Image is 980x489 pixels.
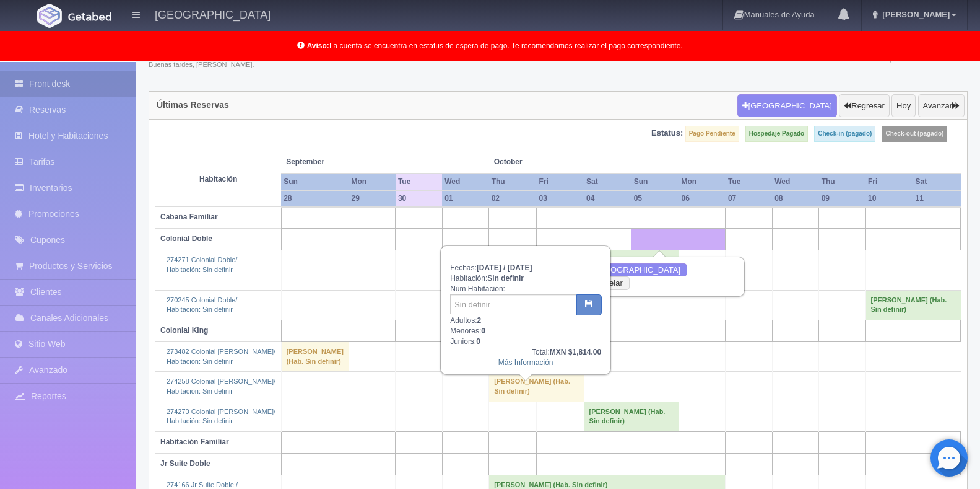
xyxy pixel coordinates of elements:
[913,174,961,190] th: Sat
[442,174,489,190] th: Wed
[167,408,275,425] a: 274270 Colonial [PERSON_NAME]/Habitación: Sin definir
[489,372,584,402] td: [PERSON_NAME] (Hab. Sin definir)
[160,213,218,221] b: Cabaña Familiar
[651,128,683,139] label: Estatus:
[167,348,275,365] a: 273482 Colonial [PERSON_NAME]/Habitación: Sin definir
[281,174,349,190] th: Sun
[442,190,489,207] th: 01
[160,438,229,446] b: Habitación Familiar
[477,263,532,272] b: [DATE] / [DATE]
[441,247,610,374] div: Fechas: Habitación: Núm Habitación: Adultos: Menores: Juniors:
[584,250,679,290] td: [PERSON_NAME] De La [PERSON_NAME] (Hab. Sin definir)
[498,358,553,367] a: Más Información
[918,94,965,118] button: Avanzar
[487,274,524,283] b: Sin definir
[584,263,687,277] button: [GEOGRAPHIC_DATA]
[307,42,329,50] b: Aviso:
[68,12,111,21] img: Getabed
[737,94,837,118] button: [GEOGRAPHIC_DATA]
[726,174,772,190] th: Tue
[349,174,395,190] th: Mon
[819,174,865,190] th: Thu
[685,126,739,142] label: Pago Pendiente
[726,190,772,207] th: 07
[489,190,537,207] th: 02
[913,190,961,207] th: 11
[819,190,865,207] th: 09
[489,174,537,190] th: Thu
[584,174,631,190] th: Sat
[631,190,679,207] th: 05
[155,6,271,22] h4: [GEOGRAPHIC_DATA]
[882,126,947,142] label: Check-out (pagado)
[281,190,349,207] th: 28
[349,190,395,207] th: 29
[396,190,442,207] th: 30
[856,51,956,63] h3: MXN $0.00
[537,190,584,207] th: 03
[481,327,485,335] b: 0
[879,10,950,19] span: [PERSON_NAME]
[679,174,725,190] th: Mon
[865,290,961,320] td: [PERSON_NAME] (Hab. Sin definir)
[772,174,819,190] th: Wed
[745,126,808,142] label: Hospedaje Pagado
[537,174,584,190] th: Fri
[494,157,579,167] span: October
[631,174,679,190] th: Sun
[584,402,679,431] td: [PERSON_NAME] (Hab. Sin definir)
[772,190,819,207] th: 08
[396,174,442,190] th: Tue
[37,4,62,28] img: Getabed
[167,256,237,273] a: 274271 Colonial Doble/Habitación: Sin definir
[281,341,349,371] td: [PERSON_NAME] (Hab. Sin definir)
[286,157,391,167] span: September
[450,347,601,358] div: Total:
[839,94,889,118] button: Regresar
[167,377,275,395] a: 274258 Colonial [PERSON_NAME]/Habitación: Sin definir
[477,316,482,325] b: 2
[167,296,237,314] a: 270245 Colonial Doble/Habitación: Sin definir
[891,94,916,118] button: Hoy
[160,459,210,468] b: Jr Suite Doble
[865,190,913,207] th: 10
[865,174,913,190] th: Fri
[149,60,254,70] span: Buenas tardes, [PERSON_NAME].
[584,190,631,207] th: 04
[476,337,480,346] b: 0
[814,126,875,142] label: Check-in (pagado)
[160,234,212,243] b: Colonial Doble
[199,175,237,183] strong: Habitación
[450,294,577,314] input: Sin definir
[679,190,725,207] th: 06
[160,326,208,335] b: Colonial King
[157,100,229,110] h4: Últimas Reservas
[550,348,601,356] b: MXN $1,814.00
